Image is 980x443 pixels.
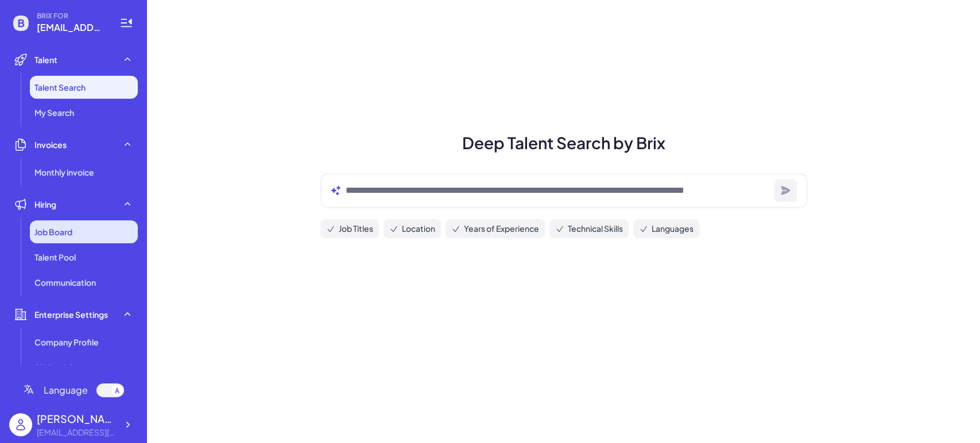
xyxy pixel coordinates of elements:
[34,336,99,348] span: Company Profile
[44,383,88,397] span: Language
[652,223,694,235] span: Languages
[34,199,56,210] span: Hiring
[34,166,94,178] span: Monthly invoice
[568,223,623,235] span: Technical Skills
[34,81,86,93] span: Talent Search
[34,362,92,373] span: AI Match Score
[34,251,76,263] span: Talent Pool
[464,223,539,235] span: Years of Experience
[34,139,67,150] span: Invoices
[9,413,32,436] img: user_logo.png
[37,11,106,21] span: BRIX FOR
[37,411,117,426] div: neng
[307,131,821,155] h1: Deep Talent Search by Brix
[402,223,435,235] span: Location
[34,107,74,118] span: My Search
[34,54,57,65] span: Talent
[37,426,117,438] div: laizhineng689@gmail.com
[34,277,96,288] span: Communication
[34,226,72,238] span: Job Board
[339,223,373,235] span: Job Titles
[37,21,106,34] span: laizhineng689@gmail.com
[34,309,108,320] span: Enterprise Settings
